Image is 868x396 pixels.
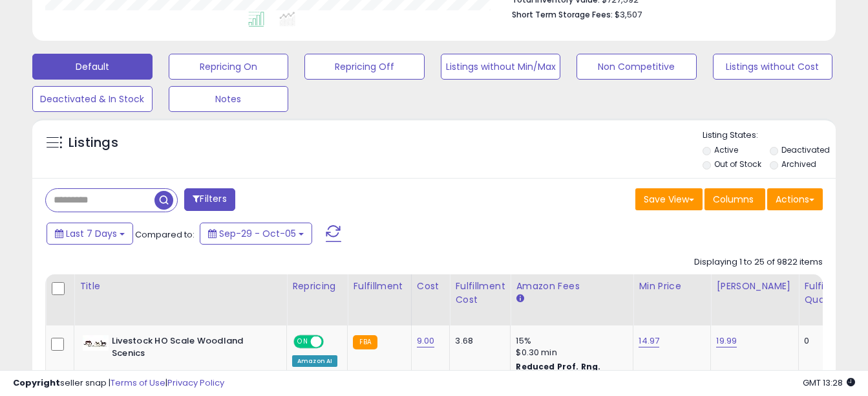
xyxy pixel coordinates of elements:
a: Privacy Policy [167,377,224,389]
div: Amazon Fees [516,280,628,293]
div: Fulfillable Quantity [804,280,849,307]
button: Listings without Min/Max [441,54,561,80]
button: Deactivated & In Stock [32,86,153,112]
span: Columns [713,193,754,206]
a: 14.97 [639,335,659,347]
div: Fulfillment Cost [455,280,505,307]
strong: Copyright [13,377,60,389]
div: Displaying 1 to 25 of 9822 items [694,256,823,269]
button: Default [32,54,153,80]
button: Repricing On [169,54,289,80]
img: 31VoiFxLUnL._SL40_.jpg [83,335,109,351]
div: Fulfillment [353,280,405,293]
div: Repricing [292,280,342,293]
div: [PERSON_NAME] [716,280,793,293]
span: 2025-10-13 13:28 GMT [803,377,855,389]
h5: Listings [69,134,118,152]
p: Listing States: [703,129,836,142]
div: Amazon AI [292,355,337,367]
button: Sep-29 - Oct-05 [200,223,312,245]
button: Repricing Off [304,54,425,80]
div: 0 [804,335,844,347]
span: OFF [322,336,343,347]
b: Livestock HO Scale Woodland Scenics [112,335,269,362]
a: 19.99 [716,335,737,347]
span: Compared to: [135,228,195,241]
span: Last 7 Days [66,227,117,240]
div: Title [79,280,281,293]
a: Terms of Use [111,377,165,389]
div: Cost [417,280,445,293]
label: Active [714,144,738,155]
label: Deactivated [781,144,830,155]
div: seller snap | | [13,377,224,390]
div: 15% [516,335,623,347]
small: Amazon Fees. [516,293,524,305]
small: FBA [353,335,377,349]
label: Out of Stock [714,159,761,170]
button: Notes [169,86,289,112]
div: $0.30 min [516,347,623,358]
button: Actions [767,188,823,210]
button: Non Competitive [577,54,697,80]
button: Filters [184,188,235,211]
label: Archived [781,159,816,170]
span: Sep-29 - Oct-05 [219,227,296,240]
div: Min Price [639,280,705,293]
button: Last 7 Days [47,223,133,245]
button: Columns [704,188,765,210]
div: 3.68 [455,335,500,347]
a: 9.00 [417,335,435,347]
button: Listings without Cost [713,54,833,80]
span: $3,507 [615,8,642,21]
b: Short Term Storage Fees: [512,9,613,20]
span: ON [295,336,311,347]
button: Save View [635,188,703,210]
